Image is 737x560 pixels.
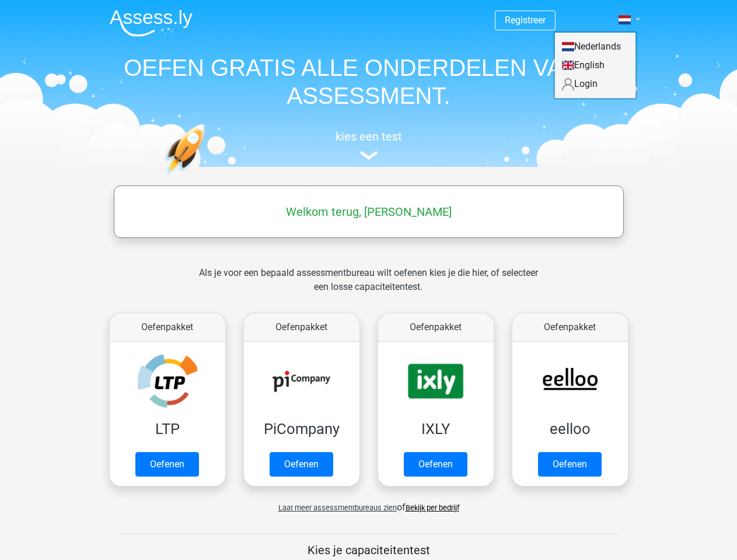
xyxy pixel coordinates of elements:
a: Oefenen [135,452,199,477]
img: Assessly [110,9,193,37]
a: Bekijk per bedrijf [406,503,459,512]
a: Oefenen [538,452,602,477]
a: Oefenen [404,452,467,477]
h5: Kies je capaciteitentest [120,543,618,557]
span: Laat meer assessmentbureaus zien [278,503,397,512]
a: Nederlands [555,37,635,56]
img: oefenen [165,124,250,229]
div: of [100,491,637,514]
div: Als je voor een bepaald assessmentbureau wilt oefenen kies je die hier, of selecteer een losse ca... [190,266,547,308]
a: Login [555,75,635,93]
a: kies een test [100,129,637,160]
a: English [555,56,635,75]
a: Registreer [505,15,546,26]
a: Oefenen [270,452,333,477]
img: assessment [360,151,378,160]
h1: OEFEN GRATIS ALLE ONDERDELEN VAN JE ASSESSMENT. [100,54,637,110]
h5: Welkom terug, [PERSON_NAME] [120,205,618,219]
h5: kies een test [100,129,637,143]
